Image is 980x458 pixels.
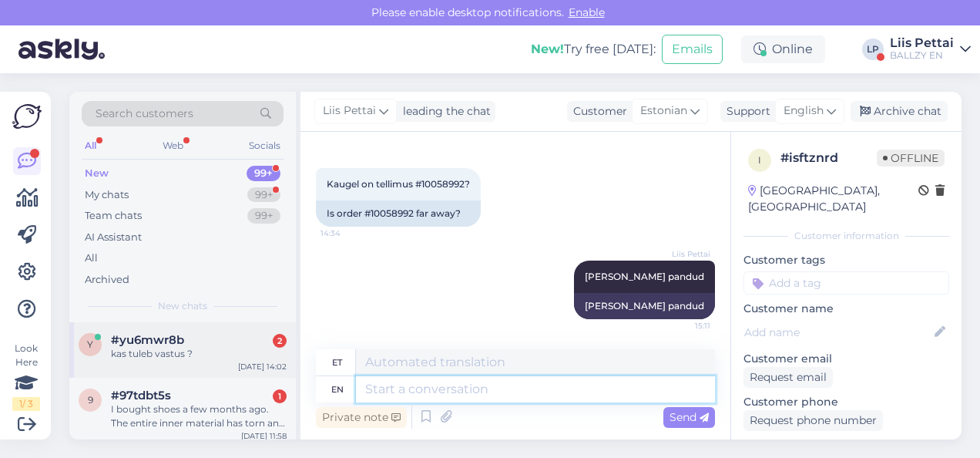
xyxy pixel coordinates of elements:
div: Try free [DATE]: [531,40,656,59]
div: Look Here [12,342,40,411]
div: Socials [246,136,284,156]
span: y [87,338,93,350]
span: Offline [877,150,945,167]
div: Archive chat [851,101,948,122]
span: i [758,154,761,166]
div: All [82,136,99,156]
div: # isftznrd [780,149,877,167]
div: Online [741,35,825,63]
div: Archived [85,272,129,288]
div: Support [720,103,770,120]
input: Add name [744,324,931,341]
div: Customer [567,103,627,120]
div: AI Assistant [85,230,142,245]
p: Customer name [743,301,949,317]
div: Customer information [743,229,949,243]
span: Send [670,410,709,424]
div: Request email [743,367,833,388]
div: Private note [316,407,407,428]
div: 99+ [247,187,280,203]
span: Kaugel on tellimus #10058992? [327,178,470,190]
div: Liis Pettai [890,37,954,49]
span: Estonian [640,103,687,120]
p: Customer email [743,351,949,367]
div: New [85,166,109,181]
div: Is order #10058992 far away? [316,200,481,227]
div: [DATE] 14:02 [238,361,287,372]
span: Liis Pettai [323,103,376,120]
span: New chats [158,299,207,313]
div: Request phone number [743,410,883,431]
div: BALLZY EN [890,49,954,62]
div: en [331,376,344,402]
div: leading the chat [397,103,491,120]
b: New! [531,42,564,56]
div: [DATE] 11:58 [241,430,287,442]
div: kas tuleb vastus ? [111,347,287,361]
p: Customer tags [743,252,949,268]
input: Add a tag [743,271,949,295]
img: Askly Logo [12,104,42,129]
span: #yu6mwr8b [111,333,184,347]
span: English [784,103,824,120]
span: Enable [564,5,609,19]
div: Team chats [85,208,142,224]
div: et [332,349,342,375]
p: Customer phone [743,394,949,410]
div: All [85,251,98,266]
div: I bought shoes a few months ago. The entire inner material has torn and come apart. I bought them... [111,402,287,430]
span: Liis Pettai [653,248,710,260]
p: Visited pages [743,437,949,453]
div: 1 [273,389,287,403]
div: 99+ [247,208,280,224]
span: #97tdbt5s [111,389,171,402]
span: 9 [88,394,93,406]
div: 1 / 3 [12,397,40,411]
div: [PERSON_NAME] pandud [574,293,715,319]
div: 99+ [247,166,280,181]
span: [PERSON_NAME] pandud [585,271,704,282]
span: 14:34 [321,227,378,239]
div: LP [862,39,884,60]
span: 15:11 [653,320,710,332]
a: Liis PettaiBALLZY EN [890,37,971,62]
div: My chats [85,187,129,203]
button: Emails [662,35,723,64]
div: 2 [273,334,287,348]
div: [GEOGRAPHIC_DATA], [GEOGRAPHIC_DATA] [748,183,918,215]
div: Web [159,136,186,156]
span: Search customers [96,106,193,122]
